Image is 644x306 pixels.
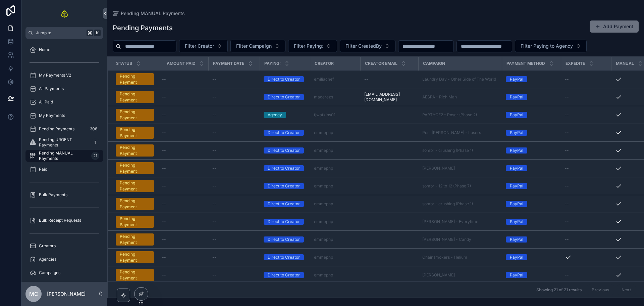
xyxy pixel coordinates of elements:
[162,272,166,278] span: --
[116,73,154,85] a: Pending Payment
[120,216,150,228] div: Pending Payment
[314,166,356,171] a: emmepnp
[565,130,569,135] span: --
[39,270,60,275] span: Campaigns
[25,27,103,39] button: Jump to...K
[314,166,333,171] a: emmepnp
[116,180,154,192] a: Pending Payment
[510,219,523,225] div: PayPal
[315,61,334,66] span: Creator
[565,112,569,118] span: --
[116,61,132,66] span: Status
[364,92,414,102] a: [EMAIL_ADDRESS][DOMAIN_NAME]
[314,201,333,207] span: emmepnp
[212,183,256,189] a: --
[91,138,99,146] div: 1
[314,237,333,242] a: emmepnp
[510,130,523,136] div: PayPal
[25,214,103,226] a: Bulk Receipt Requests
[60,8,69,19] img: App logo
[565,201,607,207] a: --
[506,130,557,136] a: PayPal
[25,123,103,135] a: Pending Payments308
[212,219,256,224] a: --
[422,237,498,242] a: [PERSON_NAME] - Candy
[314,94,356,100] a: maderezs
[314,112,356,118] a: tjwatkins01
[39,243,56,249] span: Creators
[314,255,356,260] a: emmepnp
[179,40,228,52] button: Select Button
[314,201,356,207] a: emmepnp
[268,183,300,189] div: Direct to Creator
[268,94,300,100] div: Direct to Creator
[116,144,154,157] a: Pending Payment
[25,96,103,108] a: All Paid
[365,61,397,66] span: Creator Email
[162,166,166,171] span: --
[88,125,99,133] div: 308
[510,94,523,100] div: PayPal
[162,112,204,118] a: --
[565,77,569,82] span: --
[212,255,256,260] a: --
[162,94,166,100] span: --
[590,20,639,33] a: Add Payment
[162,255,204,260] a: --
[422,112,498,118] a: PARTYOF2 - Poser (Phase 2)
[162,255,166,260] span: --
[506,76,557,82] a: PayPal
[47,291,86,297] p: [PERSON_NAME]
[212,130,256,135] a: --
[565,166,607,171] a: --
[212,94,256,100] a: --
[39,86,64,91] span: All Payments
[422,148,473,153] a: sombr - crushing (Phase 1)
[565,219,607,224] a: --
[422,166,498,171] a: [PERSON_NAME]
[422,130,498,135] a: Post [PERSON_NAME] - Losers
[120,269,150,281] div: Pending Payment
[314,183,356,189] a: emmepnp
[314,112,335,118] a: tjwatkins01
[162,94,204,100] a: --
[39,257,56,262] span: Agencies
[565,112,607,118] a: --
[422,94,457,100] a: AESPA - Rich Man
[506,201,557,207] a: PayPal
[314,94,333,100] span: maderezs
[162,237,166,242] span: --
[212,77,216,82] span: --
[506,254,557,260] a: PayPal
[314,219,333,224] a: emmepnp
[116,127,154,139] a: Pending Payment
[422,183,498,189] a: sombr - 12 to 12 (Phase 7)
[120,109,150,121] div: Pending Payment
[268,219,300,225] div: Direct to Creator
[422,166,455,171] a: [PERSON_NAME]
[314,183,333,189] a: emmepnp
[314,130,356,135] a: emmepnp
[212,112,256,118] a: --
[236,43,272,49] span: Filter Campaign
[268,201,300,207] div: Direct to Creator
[39,113,65,118] span: My Payments
[121,10,185,17] span: Pending MANUAL Payments
[510,112,523,118] div: PayPal
[565,237,569,242] span: --
[39,167,47,172] span: Paid
[162,201,204,207] a: --
[565,272,569,278] span: --
[185,43,214,49] span: Filter Creator
[422,272,455,278] span: [PERSON_NAME]
[113,10,185,17] a: Pending MANUAL Payments
[565,94,607,100] a: --
[25,267,103,279] a: Campaigns
[422,112,477,118] a: PARTYOF2 - Poser (Phase 2)
[264,76,306,82] a: Direct to Creator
